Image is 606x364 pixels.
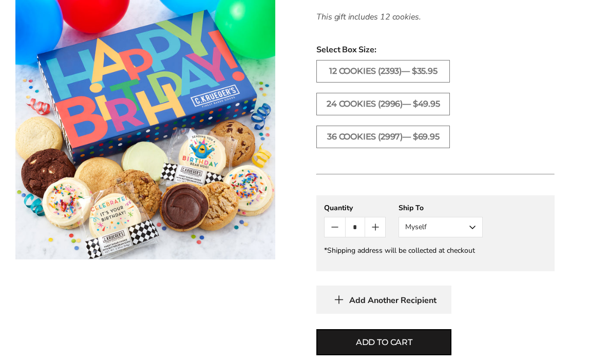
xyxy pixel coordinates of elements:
span: Select Box Size: [316,44,555,56]
em: This gift includes 12 cookies. [316,12,421,23]
div: Ship To [399,204,483,213]
label: 24 COOKIES (2996)— $49.95 [316,93,450,116]
button: Count minus [325,218,345,237]
label: 12 COOKIES (2393)— $35.95 [316,60,450,83]
button: Add Another Recipient [316,286,451,314]
gfm-form: New recipient [316,196,555,272]
span: Add Another Recipient [349,296,437,306]
div: *Shipping address will be collected at checkout [324,246,547,256]
button: Count plus [365,218,385,237]
button: Myself [399,217,483,238]
button: Add to cart [316,330,451,356]
input: Quantity [345,218,365,237]
iframe: Sign Up via Text for Offers [8,325,106,356]
div: Quantity [324,204,386,213]
span: Add to cart [356,337,412,349]
label: 36 COOKIES (2997)— $69.95 [316,126,450,149]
